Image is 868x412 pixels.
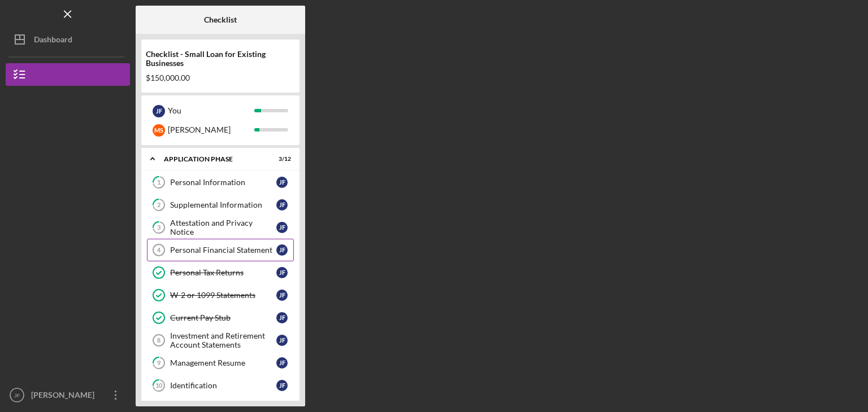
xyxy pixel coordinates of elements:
button: JF[PERSON_NAME] [6,384,130,406]
div: You [168,101,254,120]
div: Personal Tax Returns [170,268,276,277]
a: Current Pay StubJF [147,306,294,329]
div: J F [276,244,288,256]
a: 9Management ResumeJF [147,352,294,374]
tspan: 8 [157,337,160,344]
div: J F [276,267,288,278]
div: J F [276,290,288,301]
a: 2Supplemental InformationJF [147,194,294,216]
a: W-2 or 1099 StatementsJF [147,284,294,306]
div: Management Resume [170,358,276,367]
div: M S [153,124,165,137]
div: J F [276,312,288,323]
div: Current Pay Stub [170,313,276,322]
div: W-2 or 1099 Statements [170,291,276,300]
div: J F [276,222,288,233]
tspan: 2 [157,201,160,209]
div: Investment and Retirement Account Statements [170,331,276,349]
tspan: 9 [157,360,161,367]
button: Dashboard [6,28,130,51]
div: Personal Financial Statement [170,246,276,255]
div: Personal Information [170,178,276,187]
a: 1Personal InformationJF [147,171,294,194]
a: 3Attestation and Privacy NoticeJF [147,216,294,239]
div: Checklist - Small Loan for Existing Businesses [146,50,295,68]
div: Dashboard [34,28,72,54]
div: J F [153,105,165,117]
text: JF [14,392,20,398]
div: 3 / 12 [271,156,291,163]
a: 8Investment and Retirement Account StatementsJF [147,329,294,352]
div: J F [276,357,288,369]
a: 10IdentificationJF [147,374,294,397]
a: Personal Tax ReturnsJF [147,261,294,284]
div: J F [276,199,288,211]
div: J F [276,177,288,188]
div: Supplemental Information [170,200,276,209]
div: Application Phase [164,156,263,163]
a: 4Personal Financial StatementJF [147,239,294,261]
tspan: 4 [157,247,161,253]
div: Identification [170,381,276,390]
div: J F [276,380,288,391]
b: Checklist [204,15,237,24]
tspan: 3 [157,224,160,231]
div: [PERSON_NAME] [168,120,254,139]
div: J F [276,335,288,346]
div: $150,000.00 [146,73,295,82]
tspan: 1 [157,179,160,186]
div: Attestation and Privacy Notice [170,218,276,236]
div: [PERSON_NAME] [28,384,102,409]
tspan: 10 [155,382,163,389]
